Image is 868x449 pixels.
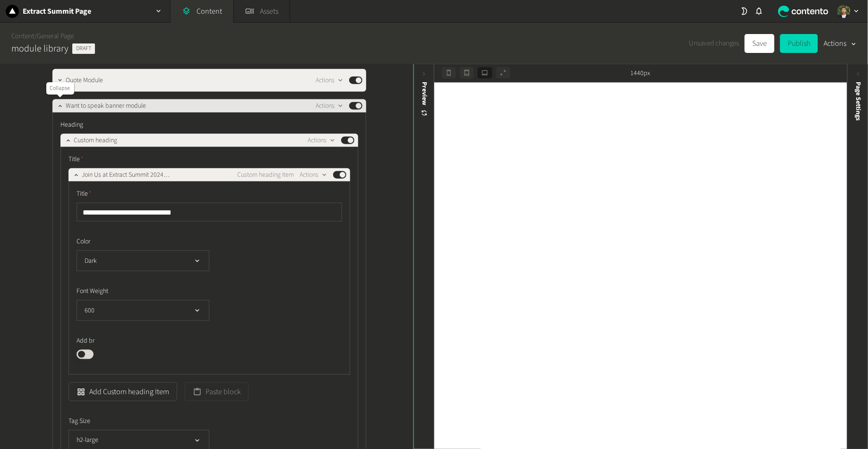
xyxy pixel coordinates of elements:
a: General Page [37,31,74,41]
span: Join Us at Extract Summit 2024… [82,170,170,180]
span: Add br [77,336,95,346]
span: Title [77,189,92,199]
button: Publish [780,34,818,53]
img: Arnold Alexander [837,5,851,18]
button: Save [745,34,774,53]
button: Actions [316,100,344,112]
span: 1440px [631,69,651,78]
span: Heading [60,120,83,130]
button: Add Custom heading Item [69,382,177,401]
h2: module library [11,42,69,56]
span: Font Weight [77,286,108,296]
button: Actions [824,34,857,53]
a: Content [11,31,34,41]
button: Actions [308,135,335,146]
span: Custom heading [74,136,117,146]
h2: Extract Summit Page [23,6,91,17]
span: Want to speak banner module [66,101,146,111]
button: Actions [300,169,327,181]
span: Custom heading Item [237,170,294,180]
button: Dark [77,250,209,271]
span: Quote Module [66,76,103,86]
span: Page Settings [853,82,863,121]
button: Actions [316,75,344,86]
span: Unsaved changes [689,38,739,49]
span: / [34,31,37,41]
span: Title [69,155,84,164]
img: Extract Summit Page [6,5,19,18]
button: Paste block [185,382,249,401]
span: Draft [72,43,95,54]
div: Collapse [46,82,74,95]
button: 600 [77,300,209,321]
span: Tag Size [69,416,90,426]
div: Preview [419,82,429,117]
span: Color [77,237,90,247]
